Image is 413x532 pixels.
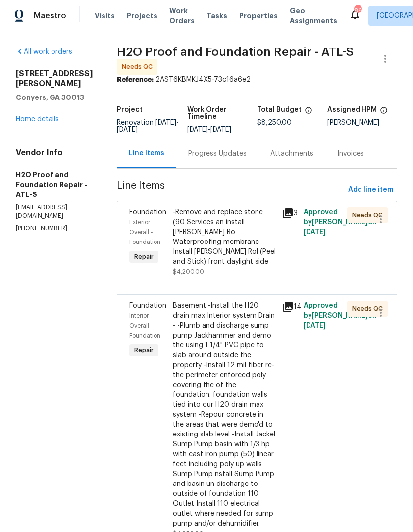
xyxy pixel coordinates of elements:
[117,126,138,133] span: [DATE]
[282,207,298,219] div: 3
[34,11,66,21] span: Maestro
[187,106,258,120] h5: Work Order Timeline
[239,11,278,21] span: Properties
[327,106,377,113] h5: Assigned HPM
[127,11,157,21] span: Projects
[188,149,247,159] div: Progress Updates
[16,148,93,158] h4: Vendor Info
[337,149,364,159] div: Invoices
[348,184,393,196] span: Add line item
[305,106,312,119] span: The total cost of line items that have been proposed by Opendoor. This sum includes line items th...
[129,313,160,339] span: Interior Overall - Foundation
[129,148,164,158] div: Line Items
[352,210,387,220] span: Needs QC
[173,207,276,267] div: -Remove and replace stone (90 Services an install [PERSON_NAME] Ro Waterproofing membrane -Instal...
[16,224,93,233] p: [PHONE_NUMBER]
[16,203,93,220] p: [EMAIL_ADDRESS][DOMAIN_NAME]
[290,6,337,26] span: Geo Assignments
[117,181,344,199] span: Line Items
[16,170,93,199] h5: H2O Proof and Foundation Repair - ATL-S
[270,149,313,159] div: Attachments
[130,252,157,262] span: Repair
[304,229,326,236] span: [DATE]
[327,119,398,126] div: [PERSON_NAME]
[117,46,354,58] span: H2O Proof and Foundation Repair - ATL-S
[257,119,292,126] span: $8,250.00
[282,301,298,313] div: 14
[173,301,276,529] div: Basement -Install the H20 drain max Interior system Drain - -Plumb and discharge sump pump Jackha...
[380,106,388,119] span: The hpm assigned to this work order.
[16,48,72,55] a: All work orders
[16,93,93,102] h5: Conyers, GA 30013
[187,126,208,133] span: [DATE]
[304,302,377,329] span: Approved by [PERSON_NAME] on
[173,269,204,275] span: $4,200.00
[117,119,179,133] span: -
[117,119,179,133] span: Renovation
[95,11,115,21] span: Visits
[122,62,156,72] span: Needs QC
[169,6,195,26] span: Work Orders
[210,126,231,133] span: [DATE]
[117,106,143,113] h5: Project
[117,75,397,85] div: 2AST6KBMKJ4X5-73c16a6e2
[304,322,326,329] span: [DATE]
[16,116,59,123] a: Home details
[117,76,154,83] b: Reference:
[129,209,166,216] span: Foundation
[206,12,227,19] span: Tasks
[155,119,176,126] span: [DATE]
[16,69,93,89] h2: [STREET_ADDRESS][PERSON_NAME]
[352,304,387,314] span: Needs QC
[130,345,157,355] span: Repair
[304,209,377,236] span: Approved by [PERSON_NAME] on
[187,126,231,133] span: -
[354,6,361,16] div: 86
[344,181,397,199] button: Add line item
[129,219,160,245] span: Exterior Overall - Foundation
[257,106,302,113] h5: Total Budget
[129,302,166,309] span: Foundation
